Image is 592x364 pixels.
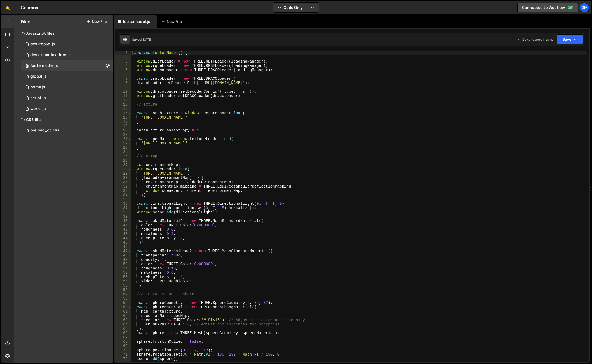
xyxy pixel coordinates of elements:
div: 4562/8178.js [21,93,113,103]
div: footermodel.js [123,19,150,24]
div: home.js [30,85,45,90]
div: 26 [115,158,131,163]
div: 7 [115,77,131,81]
div: 41 [115,223,131,227]
div: 27 [115,163,131,167]
div: works.js [30,106,46,111]
div: 4562/19933.js [21,50,113,60]
div: 54 [115,279,131,283]
div: 39 [115,214,131,219]
div: 59 [115,301,131,305]
div: 50 [115,262,131,266]
div: 55 [115,283,131,288]
div: 53 [115,275,131,279]
div: 35 [115,197,131,202]
div: 17 [115,120,131,124]
a: 🤙 [1,1,14,14]
div: 4562/18145.js [21,71,113,82]
span: 0 [25,64,29,68]
div: 1 [115,51,131,55]
div: 71 [115,352,131,357]
div: 51 [115,266,131,271]
div: 52 [115,271,131,275]
div: 43 [115,232,131,236]
div: 67 [115,335,131,339]
div: 69 [115,344,131,348]
button: Save [557,34,583,44]
div: 4562/19930.js [21,60,113,71]
div: 23 [115,145,131,150]
div: footermodel.js [30,63,58,68]
div: 8 [115,81,131,85]
div: 22 [115,141,131,145]
div: 33 [115,189,131,193]
div: 13 [115,102,131,107]
div: 63 [115,318,131,322]
div: 14 [115,107,131,111]
div: 15 [115,111,131,115]
div: script.js [30,96,46,100]
div: 66 [115,331,131,335]
div: 3 [115,59,131,64]
div: 4562/18224.js [21,82,113,93]
div: 36 [115,202,131,206]
div: 47 [115,249,131,253]
div: 12 [115,98,131,102]
div: 65 [115,327,131,331]
div: 25 [115,154,131,158]
div: New File [161,19,184,24]
div: 49 [115,258,131,262]
div: 28 [115,167,131,171]
div: 48 [115,253,131,258]
div: 20 [115,133,131,137]
div: 29 [115,171,131,176]
div: 38 [115,210,131,214]
div: 6 [115,72,131,77]
div: 30 [115,176,131,180]
a: Dm [580,3,589,12]
div: 42 [115,227,131,232]
div: 21 [115,137,131,141]
div: desktop3d.js [30,42,55,47]
div: Dev and prod in sync [517,37,553,42]
div: 37 [115,206,131,210]
div: 64 [115,322,131,327]
div: 4562/18273.js [21,103,113,114]
div: [DATE] [142,37,152,42]
div: 10 [115,89,131,94]
div: 44 [115,236,131,240]
div: 60 [115,305,131,309]
div: Saved [132,37,152,42]
div: 16 [115,115,131,120]
div: 18 [115,124,131,128]
div: 32 [115,184,131,189]
div: 72 [115,357,131,361]
div: 61 [115,309,131,314]
div: 19 [115,128,131,133]
div: 70 [115,348,131,352]
div: 4562/19931.js [21,39,113,50]
div: 5 [115,68,131,72]
div: 4 [115,64,131,68]
div: 11 [115,94,131,98]
div: 56 [115,288,131,292]
div: Cosmos [21,4,38,11]
div: Javascript files [14,28,113,39]
div: 34 [115,193,131,197]
div: 24 [115,150,131,154]
div: 31 [115,180,131,184]
a: Connected to Webflow [517,3,578,12]
div: 9 [115,85,131,89]
div: 62 [115,314,131,318]
div: 46 [115,245,131,249]
div: desktopAnimations.js [30,53,72,57]
h2: Files [21,19,30,25]
div: 4562/19944.css [21,125,113,136]
button: New File [86,19,107,24]
div: global.js [30,74,47,79]
div: CSS files [14,114,113,125]
button: Code Only [273,3,319,12]
div: 45 [115,240,131,245]
div: 57 [115,292,131,296]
